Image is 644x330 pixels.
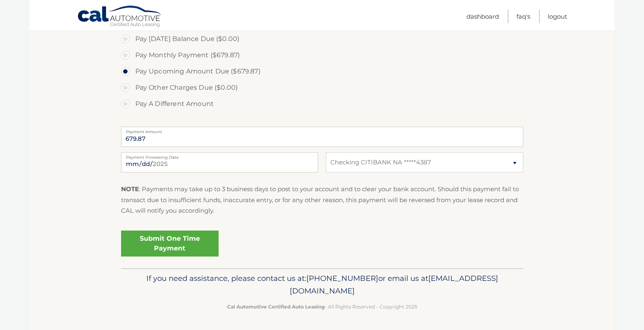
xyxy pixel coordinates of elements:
strong: Cal Automotive Certified Auto Leasing [227,304,325,310]
label: Payment Amount [121,127,523,133]
a: Cal Automotive [77,5,163,29]
label: Pay Monthly Payment ($679.87) [121,47,523,63]
p: - All Rights Reserved - Copyright 2025 [126,302,518,311]
label: Pay [DATE] Balance Due ($0.00) [121,31,523,47]
a: Dashboard [466,10,499,23]
p: If you need assistance, please contact us at: or email us at [126,272,518,298]
a: Submit One Time Payment [121,231,219,257]
strong: NOTE [121,185,139,193]
a: FAQ's [516,10,530,23]
label: Pay Upcoming Amount Due ($679.87) [121,63,523,80]
a: Logout [548,10,567,23]
p: : Payments may take up to 3 business days to post to your account and to clear your bank account.... [121,184,523,216]
span: [PHONE_NUMBER] [306,274,378,283]
input: Payment Amount [121,127,523,147]
label: Pay Other Charges Due ($0.00) [121,80,523,96]
input: Payment Date [121,152,318,173]
label: Pay A Different Amount [121,96,523,112]
label: Payment Processing Date [121,152,318,159]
